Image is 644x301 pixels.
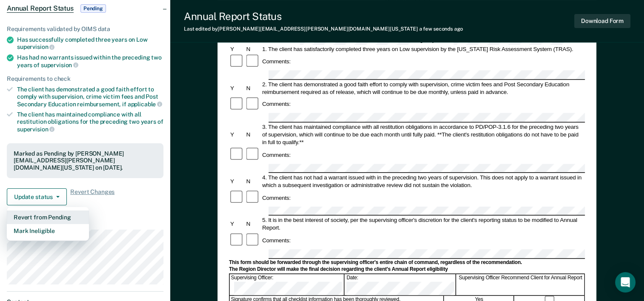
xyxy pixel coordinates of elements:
div: 3. The client has maintained compliance with all restitution obligations in accordance to PD/POP-... [261,123,585,146]
div: N [245,177,261,185]
div: Has successfully completed three years on Low [17,36,163,51]
span: supervision [41,62,78,68]
div: Has had no warrants issued within the preceding two years of [17,54,163,68]
span: supervision [17,126,54,133]
div: Comments: [261,58,292,65]
div: N [245,220,261,228]
button: Download Form [574,14,630,28]
button: Revert from Pending [7,210,89,224]
div: The client has demonstrated a good faith effort to comply with supervision, crime victim fees and... [17,86,163,108]
span: supervision [17,43,54,50]
div: N [245,45,261,53]
div: Comments: [261,151,292,159]
div: Y [229,220,245,228]
div: Marked as Pending by [PERSON_NAME][EMAIL_ADDRESS][PERSON_NAME][DOMAIN_NAME][US_STATE] on [DATE]. [14,150,157,171]
div: Open Intercom Messenger [615,272,635,292]
div: Y [229,131,245,139]
button: Mark Ineligible [7,224,89,238]
span: Annual Report Status [7,4,74,13]
div: The Region Director will make the final decision regarding the client's Annual Report eligibility [229,267,585,273]
div: 1. The client has satisfactorily completed three years on Low supervision by the [US_STATE] Risk ... [261,45,585,53]
div: Supervising Officer: [230,275,345,295]
div: Requirements validated by OIMS data [7,26,163,33]
span: applicable [128,101,162,108]
button: Update status [7,188,67,205]
div: This form should be forwarded through the supervising officer's entire chain of command, regardle... [229,259,585,266]
div: Comments: [261,194,292,202]
div: Comments: [261,237,292,244]
div: Supervising Officer Recommend Client for Annual Report [457,275,585,295]
div: The client has maintained compliance with all restitution obligations for the preceding two years of [17,111,163,133]
span: Pending [80,4,106,13]
div: 5. It is in the best interest of society, per the supervising officer's discretion for the client... [261,216,585,232]
span: Revert Changes [70,188,114,205]
div: N [245,131,261,139]
div: Y [229,84,245,92]
div: Requirements to check [7,75,163,82]
div: Annual Report Status [184,10,463,23]
div: 4. The client has not had a warrant issued with in the preceding two years of supervision. This d... [261,173,585,189]
div: Date: [345,275,456,295]
span: a few seconds ago [419,26,463,32]
div: Last edited by [PERSON_NAME][EMAIL_ADDRESS][PERSON_NAME][DOMAIN_NAME][US_STATE] [184,26,463,32]
div: Y [229,45,245,53]
div: Y [229,177,245,185]
div: 2. The client has demonstrated a good faith effort to comply with supervision, crime victim fees ... [261,80,585,96]
div: Comments: [261,101,292,108]
div: N [245,84,261,92]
